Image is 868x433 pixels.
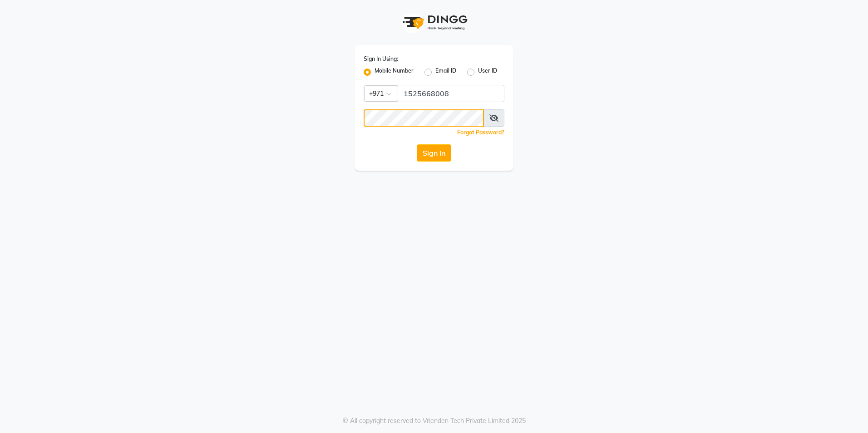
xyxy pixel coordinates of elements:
img: logo1.svg [398,9,470,36]
input: Username [364,109,484,127]
input: Username [398,85,504,102]
label: Sign In Using: [364,55,398,63]
label: Email ID [435,67,456,78]
button: Sign In [417,144,451,162]
a: Forgot Password? [457,129,504,136]
label: User ID [478,67,497,78]
label: Mobile Number [375,67,414,78]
